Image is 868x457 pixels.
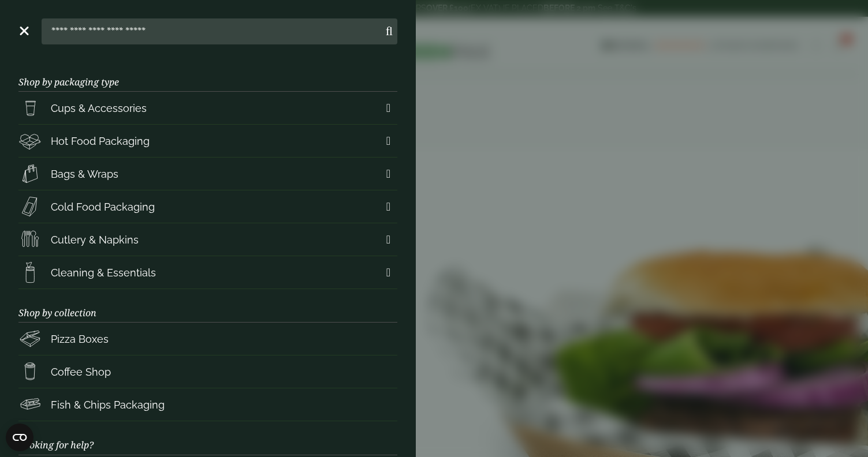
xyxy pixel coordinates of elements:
[51,100,147,116] span: Cups & Accessories
[18,125,397,157] a: Hot Food Packaging
[18,289,397,323] h3: Shop by collection
[51,265,156,280] span: Cleaning & Essentials
[51,166,118,182] span: Bags & Wraps
[18,355,397,388] a: Coffee Shop
[18,421,397,455] h3: Looking for help?
[18,190,397,223] a: Cold Food Packaging
[51,199,155,215] span: Cold Food Packaging
[51,364,111,380] span: Coffee Shop
[18,261,42,284] img: open-wipe.svg
[18,162,42,185] img: Paper_carriers.svg
[51,232,139,248] span: Cutlery & Napkins
[18,195,42,218] img: Sandwich_box.svg
[51,397,165,413] span: Fish & Chips Packaging
[18,223,397,256] a: Cutlery & Napkins
[18,256,397,289] a: Cleaning & Essentials
[18,323,397,355] a: Pizza Boxes
[18,228,42,251] img: Cutlery.svg
[18,92,397,124] a: Cups & Accessories
[18,360,42,383] img: HotDrink_paperCup.svg
[18,96,42,119] img: PintNhalf_cup.svg
[6,424,33,451] button: Open CMP widget
[18,158,397,190] a: Bags & Wraps
[18,388,397,421] a: Fish & Chips Packaging
[51,133,150,149] span: Hot Food Packaging
[51,331,109,347] span: Pizza Boxes
[18,327,42,350] img: Pizza_boxes.svg
[18,129,42,152] img: Deli_box.svg
[18,58,397,92] h3: Shop by packaging type
[18,393,42,416] img: FishNchip_box.svg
